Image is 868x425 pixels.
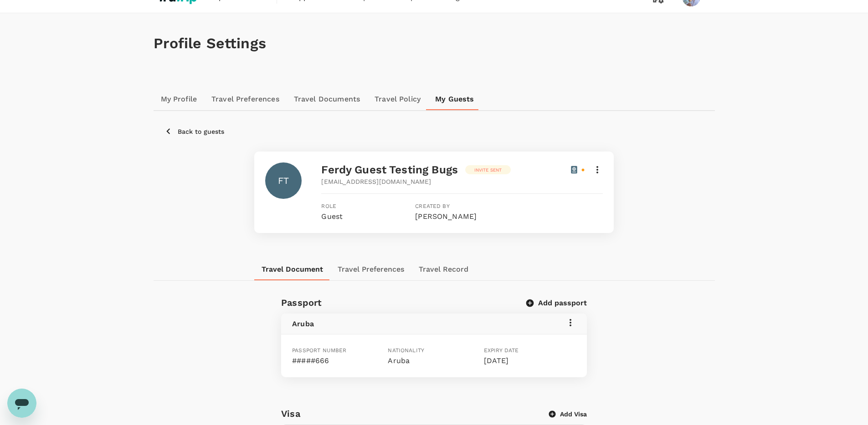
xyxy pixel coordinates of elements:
[292,355,384,366] p: #####666
[321,203,336,209] span: Role
[321,211,415,222] p: Guest
[178,127,224,136] p: Back to guests
[474,167,502,173] p: Invite sent
[7,389,36,418] iframe: Button to launch messaging window
[330,258,411,280] button: Travel Preferences
[428,88,481,110] a: My Guests
[549,410,587,419] button: Add Visa
[415,211,509,222] p: [PERSON_NAME]
[154,88,205,110] a: My Profile
[265,162,302,199] div: FT
[388,355,480,366] p: Aruba
[388,347,424,354] span: Nationality
[154,35,715,52] h1: Profile Settings
[292,318,314,330] h6: Aruba
[367,88,428,110] a: Travel Policy
[560,410,587,419] p: Add Visa
[287,88,367,110] a: Travel Documents
[164,126,224,137] button: Back to guests
[527,299,587,308] button: Add passport
[292,347,346,354] span: Passport number
[321,163,458,176] span: Ferdy Guest Testing bugs
[254,258,330,280] button: Travel Document
[415,203,450,209] span: Created by
[204,88,287,110] a: Travel Preferences
[281,295,322,310] h6: Passport
[411,258,476,280] button: Travel Record
[484,355,576,366] p: [DATE]
[281,406,549,421] h6: Visa
[321,177,431,186] span: [EMAIL_ADDRESS][DOMAIN_NAME]
[484,347,519,354] span: Expiry date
